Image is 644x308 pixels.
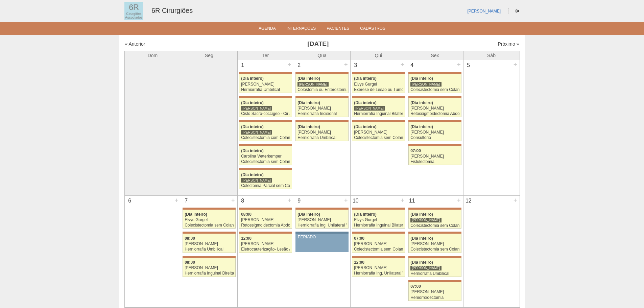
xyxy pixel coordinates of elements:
a: (Dia inteiro) [PERSON_NAME] Colecistectomia sem Colangiografia VL [352,122,405,141]
a: (Dia inteiro) Elvys Gurgel Herniorrafia Inguinal Bilateral [352,210,405,229]
div: + [456,60,462,69]
div: [PERSON_NAME] [241,106,272,111]
div: [PERSON_NAME] [241,178,272,183]
div: [PERSON_NAME] [297,106,347,111]
div: [PERSON_NAME] [354,106,385,111]
div: Key: Maria Braido [408,144,461,146]
div: Key: Maria Braido [352,208,405,210]
div: + [400,196,405,205]
a: (Dia inteiro) [PERSON_NAME] Herniorrafia Incisional [295,98,348,117]
div: Herniorrafia Umbilical [185,247,234,252]
span: (Dia inteiro) [297,76,320,81]
div: 10 [351,196,361,206]
div: [PERSON_NAME] [297,130,347,135]
div: FERIADO [298,235,346,239]
div: [PERSON_NAME] [185,266,234,270]
div: Herniorrafia Ing. Unilateral VL [297,223,347,228]
span: (Dia inteiro) [241,148,264,153]
div: [PERSON_NAME] [410,106,459,111]
div: + [174,196,180,205]
div: Elvys Gurgel [354,82,403,87]
th: Sex [407,51,463,60]
div: + [343,196,349,205]
div: Colecistectomia sem Colangiografia VL [185,223,234,228]
div: 11 [407,196,418,206]
div: Carolina Waterkemper [241,154,290,159]
div: + [287,196,292,205]
div: Key: Maria Braido [239,144,292,146]
div: [PERSON_NAME] [410,290,459,294]
div: [PERSON_NAME] [241,130,272,135]
div: Key: Aviso [295,232,348,234]
div: Key: Maria Braido [239,72,292,74]
div: Key: Maria Braido [408,96,461,98]
div: Retossigmoidectomia Abdominal [241,223,290,228]
a: 07:00 [PERSON_NAME] Colecistectomia sem Colangiografia VL [352,234,405,253]
div: Key: Maria Braido [239,96,292,98]
div: Colectomia Parcial sem Colostomia [241,184,290,188]
div: Key: Maria Braido [295,96,348,98]
div: Key: Maria Braido [408,208,461,210]
div: Key: Maria Braido [408,280,461,282]
a: FERIADO [295,234,348,252]
a: Cadastros [360,26,385,33]
a: (Dia inteiro) Elvys Gurgel Exerese de Lesão ou Tumor de Pele [352,74,405,93]
span: (Dia inteiro) [410,124,433,129]
div: [PERSON_NAME] [410,154,459,159]
div: + [456,196,462,205]
span: 08:00 [241,212,252,217]
a: 07:00 [PERSON_NAME] Fistulectomia [408,146,461,165]
a: Agenda [259,26,276,33]
span: (Dia inteiro) [410,236,433,241]
span: 12:00 [354,260,364,265]
div: Key: Maria Braido [183,256,235,258]
div: 5 [463,60,474,70]
div: Key: Maria Braido [239,232,292,234]
div: Herniorrafia Umbilical [241,88,290,92]
span: (Dia inteiro) [410,76,433,81]
div: 8 [238,196,248,206]
a: Pacientes [327,26,349,33]
th: Dom [124,51,181,60]
div: 6 [125,196,135,206]
span: (Dia inteiro) [241,100,264,105]
div: Key: Maria Braido [352,232,405,234]
div: Colecistectomia sem Colangiografia VL [354,136,403,140]
a: (Dia inteiro) Elvys Gurgel Colecistectomia sem Colangiografia VL [183,210,235,229]
span: (Dia inteiro) [410,100,433,105]
div: Key: Maria Braido [183,232,235,234]
span: (Dia inteiro) [354,100,377,105]
div: [PERSON_NAME] [297,218,347,222]
div: Herniorrafia Inguinal Bilateral [354,112,403,116]
div: + [512,60,518,69]
th: Qui [350,51,407,60]
div: Key: Maria Braido [408,232,461,234]
span: (Dia inteiro) [410,212,433,217]
div: Key: Maria Braido [239,168,292,170]
a: (Dia inteiro) [PERSON_NAME] Herniorrafia Ing. Unilateral VL [295,210,348,229]
span: (Dia inteiro) [297,212,320,217]
div: [PERSON_NAME] [354,242,403,246]
div: Herniorrafia Inguinal Direita [185,271,234,276]
div: 4 [407,60,418,70]
div: 9 [294,196,305,206]
span: (Dia inteiro) [297,124,320,129]
div: Herniorrafia Ing. Unilateral VL [354,271,403,276]
div: Key: Maria Braido [352,120,405,122]
div: 12 [463,196,474,206]
div: 7 [181,196,192,206]
i: Sair [516,9,519,13]
div: Key: Maria Braido [295,208,348,210]
span: 08:00 [185,236,195,241]
th: Sáb [463,51,520,60]
div: + [400,60,405,69]
span: 07:00 [410,148,421,153]
span: (Dia inteiro) [354,212,377,217]
div: Key: Maria Braido [183,208,235,210]
a: 08:00 [PERSON_NAME] Retossigmoidectomia Abdominal [239,210,292,229]
div: Key: Maria Braido [239,208,292,210]
a: (Dia inteiro) [PERSON_NAME] Consultório [408,122,461,141]
div: Key: Maria Braido [295,120,348,122]
h3: [DATE] [219,39,416,49]
a: Próximo » [498,41,519,47]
